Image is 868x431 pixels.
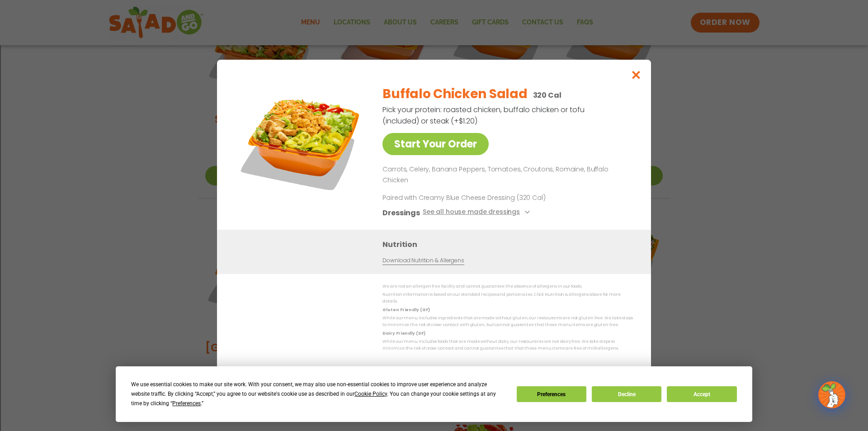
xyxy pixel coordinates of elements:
[382,85,527,104] h2: Buffalo Chicken Salad
[382,307,429,312] strong: Gluten Friendly (GF)
[382,238,637,250] h3: Nutrition
[622,60,651,90] button: Close modal
[4,36,864,44] div: Options
[4,61,864,69] div: Move To ...
[592,386,661,402] button: Decline
[382,338,633,352] p: While our menu includes foods that are made without dairy, our restaurants are not dairy free. We...
[382,283,633,290] p: We are not an allergen free facility and cannot guarantee the absence of allergens in our foods.
[116,366,752,422] div: Cookie Consent Prompt
[4,20,864,28] div: Move To ...
[4,28,864,36] div: Delete
[382,164,629,186] p: Carrots, Celery, Banana Peppers, Tomatoes, Croutons, Romaine, Buffalo Chicken
[517,386,586,402] button: Preferences
[131,380,505,408] div: We use essential cookies to make our site work. With your consent, we may also use non-essential ...
[382,207,420,218] h3: Dressings
[4,12,864,20] div: Sort New > Old
[533,90,561,101] p: 320 Cal
[172,400,201,407] span: Preferences
[382,193,550,202] p: Paired with Creamy Blue Cheese Dressing (320 Cal)
[382,133,489,155] a: Start Your Order
[423,207,533,218] button: See all house made dressings
[382,291,633,305] p: Nutrition information is based on our standard recipes and portion sizes. Click Nutrition & Aller...
[4,52,864,61] div: Rename
[382,330,425,336] strong: Dairy Friendly (DF)
[819,382,844,407] img: wpChatIcon
[237,78,364,204] img: Featured product photo for Buffalo Chicken Salad
[382,315,633,329] p: While our menu includes ingredients that are made without gluten, our restaurants are not gluten ...
[4,4,864,12] div: Sort A > Z
[354,391,387,397] span: Cookie Policy
[4,44,864,52] div: Sign out
[667,386,736,402] button: Accept
[382,104,586,127] p: Pick your protein: roasted chicken, buffalo chicken or tofu (included) or steak (+$1.20)
[382,256,464,265] a: Download Nutrition & Allergens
